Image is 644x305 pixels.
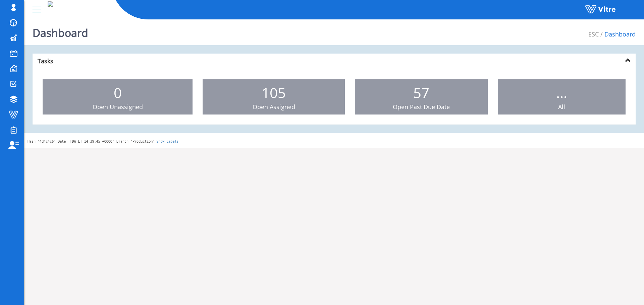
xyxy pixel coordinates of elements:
a: Show Labels [156,140,178,143]
span: Open Assigned [253,103,295,111]
a: 57 Open Past Due Date [355,79,488,115]
a: 0 Open Unassigned [43,79,193,115]
span: Hash '4d4c4c6' Date '[DATE] 14:39:45 +0000' Branch 'Production' [28,140,155,143]
a: ... All [498,79,626,115]
h1: Dashboard [33,17,88,45]
span: 57 [413,83,429,102]
li: Dashboard [599,30,636,39]
a: ESC [588,30,599,38]
span: All [558,103,565,111]
span: Open Past Due Date [393,103,450,111]
strong: Tasks [38,57,53,65]
img: 5c6ae8a7-d6f6-4a30-937e-a06d5953f477.jpg [48,1,53,7]
span: ... [556,83,567,102]
span: 105 [262,83,286,102]
span: 0 [114,83,122,102]
span: Open Unassigned [93,103,143,111]
a: 105 Open Assigned [203,79,345,115]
